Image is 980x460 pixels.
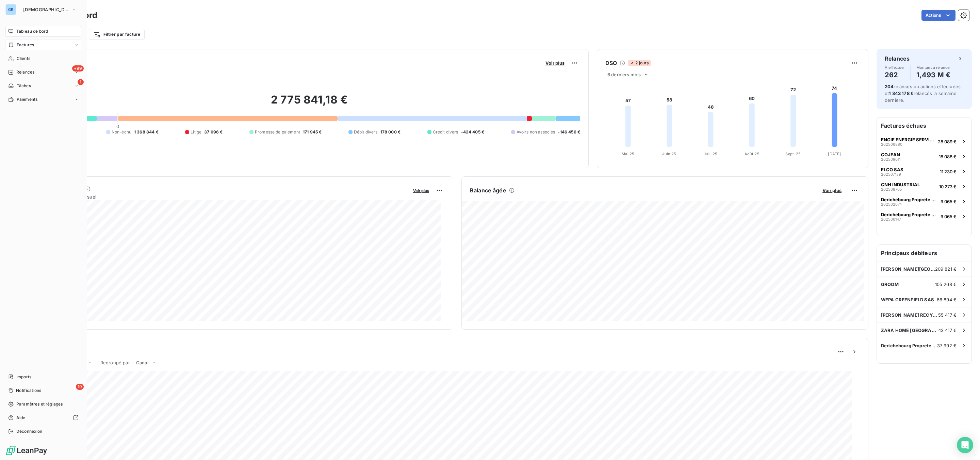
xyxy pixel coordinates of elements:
span: Déconnexion [16,428,43,434]
span: Non-échu [112,129,131,135]
span: +99 [72,65,84,72]
span: Paiements [17,96,37,102]
span: Notifications [16,387,41,394]
button: Derichebourg Proprete et services associes2025020749 065 € [877,194,971,209]
span: WEPA GREENFIELD SAS [881,297,934,302]
span: 9 065 € [941,199,957,204]
span: Chiffre d'affaires mensuel [38,193,408,200]
button: ENGIE ENERGIE SERVICES20250688028 089 € [877,134,971,149]
span: Factures [17,42,34,48]
span: 202506880 [881,142,902,146]
span: 1 [78,79,84,85]
span: Derichebourg Proprete et services associes [881,212,938,217]
tspan: Sept. 25 [785,152,801,156]
span: GROOM [881,282,899,287]
span: Relances [16,69,34,75]
button: Filtrer par facture [89,29,145,40]
button: Voir plus [543,60,567,66]
h6: DSO [605,59,617,67]
span: 202507139 [881,172,901,176]
span: Avoirs non associés [517,129,555,135]
span: CNH INDUSTRIAL [881,182,920,187]
span: Derichebourg Proprete et services associes [881,343,937,348]
span: 66 894 € [937,297,957,302]
button: Voir plus [411,187,431,193]
button: Actions [921,10,955,21]
span: ELCO SAS [881,167,903,172]
span: 37 096 € [204,129,223,135]
h4: 1,493 M € [916,69,951,80]
span: 171 945 € [303,129,322,135]
h2: 2 775 841,18 € [38,93,580,113]
span: relances ou actions effectuées et relancés la semaine dernière. [885,84,961,103]
img: Logo LeanPay [5,445,48,456]
span: 204 [885,84,894,89]
span: Débit divers [354,129,378,135]
h4: 262 [885,69,905,80]
span: 202508705 [881,187,902,191]
span: 43 417 € [938,328,957,333]
span: 2 jours [628,60,651,66]
span: Voir plus [413,188,429,193]
span: Voir plus [545,60,565,66]
a: Aide [5,412,81,423]
button: Derichebourg Proprete et services associes2025061479 065 € [877,209,971,224]
span: 1 343 178 € [889,91,914,96]
span: 11 230 € [940,169,957,174]
span: Canal [136,360,148,365]
tspan: Juil. 25 [704,152,717,156]
div: GR [5,4,16,15]
span: -424 405 € [461,129,485,135]
span: 10 273 € [939,184,957,189]
span: ENGIE ENERGIE SERVICES [881,137,935,142]
button: ELCO SAS20250713911 230 € [877,164,971,179]
span: 0 [116,124,119,129]
h6: Factures échues [877,117,971,134]
span: Derichebourg Proprete et services associes [881,197,938,202]
span: 105 268 € [935,282,957,287]
span: 18 088 € [939,154,957,159]
div: Open Intercom Messenger [957,437,973,453]
span: Tableau de bord [16,28,48,34]
h6: Relances [885,54,910,63]
span: 28 089 € [938,139,957,144]
span: À effectuer [885,65,905,69]
span: [PERSON_NAME][GEOGRAPHIC_DATA] [881,266,935,272]
span: Voir plus [822,188,842,193]
span: 202509011 [881,157,900,161]
span: 37 992 € [937,343,957,348]
span: [DEMOGRAPHIC_DATA] [23,7,69,12]
span: Tâches [17,83,31,89]
h6: Balance âgée [470,186,506,194]
span: COJEAN [881,152,900,157]
span: Montant à relancer [916,65,951,69]
span: Promesse de paiement [255,129,300,135]
span: Crédit divers [433,129,458,135]
span: -146 456 € [558,129,580,135]
span: [PERSON_NAME] RECYCLING [881,312,938,318]
span: 1 368 844 € [134,129,159,135]
button: COJEAN20250901118 088 € [877,149,971,164]
span: Imports [16,374,31,380]
span: 202506147 [881,217,901,221]
span: Litige [191,129,201,135]
button: Voir plus [820,187,844,193]
h6: Principaux débiteurs [877,245,971,261]
span: Regroupé par : [100,360,133,365]
span: 55 417 € [938,312,957,318]
span: 9 065 € [941,214,957,219]
span: 202502074 [881,202,902,206]
tspan: Août 25 [745,152,759,156]
button: CNH INDUSTRIAL20250870510 273 € [877,179,971,194]
span: 178 000 € [380,129,401,135]
span: Clients [17,55,30,62]
span: 6 derniers mois [607,72,641,77]
tspan: Mai 25 [622,152,634,156]
span: 209 821 € [935,266,957,272]
tspan: [DATE] [828,152,841,156]
span: Paramètres et réglages [16,401,63,407]
tspan: Juin 25 [662,152,676,156]
span: 19 [76,384,84,390]
span: Aide [16,415,26,421]
span: ZARA HOME [GEOGRAPHIC_DATA] [881,328,938,333]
